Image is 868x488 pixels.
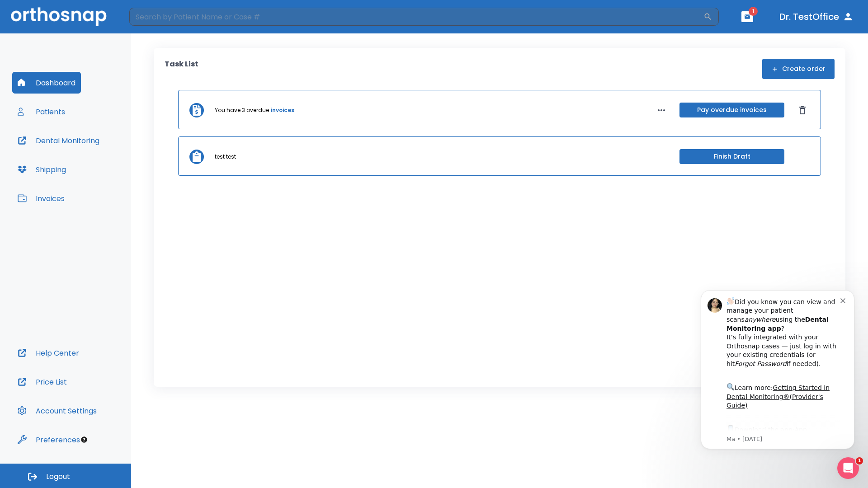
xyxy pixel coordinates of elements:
[12,159,71,180] button: Shipping
[856,457,863,465] span: 1
[215,106,269,114] p: You have 3 overdue
[46,472,70,482] span: Logout
[129,8,703,26] input: Search by Patient Name or Case #
[215,153,236,161] p: test test
[679,149,784,164] button: Finish Draft
[12,72,81,94] button: Dashboard
[12,342,85,364] button: Help Center
[165,59,198,79] p: Task List
[271,106,294,114] a: invoices
[80,436,88,444] div: Tooltip anchor
[12,400,102,422] button: Account Settings
[39,147,153,193] div: Download the app: | ​ Let us know if you need help getting started!
[837,457,859,479] iframe: Intercom live chat
[153,19,160,27] button: Dismiss notification
[12,130,105,151] button: Dental Monitoring
[762,59,835,79] button: Create order
[795,103,810,117] button: Dismiss
[12,371,72,393] button: Price List
[11,7,107,26] img: Orthosnap
[679,103,784,117] button: Pay overdue invoices
[39,150,120,166] a: App Store
[39,159,153,167] p: Message from Ma, sent 2w ago
[12,101,71,122] button: Patients
[12,429,85,450] button: Preferences
[12,188,70,209] button: Invoices
[687,277,868,464] iframe: Intercom notifications message
[776,9,857,25] button: Dr. TestOffice
[749,7,758,16] span: 1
